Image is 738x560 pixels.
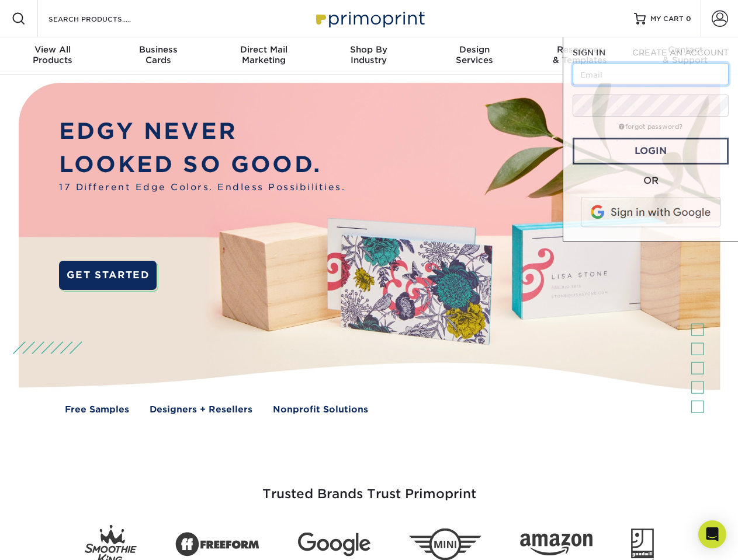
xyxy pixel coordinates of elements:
[65,403,129,416] a: Free Samples
[573,174,729,188] div: OR
[573,48,605,57] span: SIGN IN
[632,48,729,57] span: CREATE AN ACCOUNT
[520,534,593,556] img: Amazon
[573,63,729,85] input: Email
[59,115,345,148] p: EDGY NEVER
[105,44,210,55] span: Business
[686,15,691,23] span: 0
[59,261,157,290] a: GET STARTED
[422,44,527,55] span: Design
[105,37,210,75] a: BusinessCards
[273,403,368,416] a: Nonprofit Solutions
[619,123,682,131] a: forgot password?
[527,37,632,75] a: Resources& Templates
[698,520,726,548] div: Open Intercom Messenger
[211,37,316,75] a: Direct MailMarketing
[316,37,421,75] a: Shop ByIndustry
[3,524,99,556] iframe: Google Customer Reviews
[298,533,370,556] img: Google
[211,44,316,65] div: Marketing
[650,14,684,24] span: MY CART
[422,37,527,75] a: DesignServices
[105,44,210,65] div: Cards
[47,12,161,26] input: SEARCH PRODUCTS.....
[311,6,428,31] img: Primoprint
[211,44,316,55] span: Direct Mail
[527,44,632,55] span: Resources
[150,403,252,416] a: Designers + Resellers
[631,528,654,560] img: Goodwill
[316,44,421,65] div: Industry
[573,138,729,164] a: Login
[316,44,421,55] span: Shop By
[27,459,711,516] h3: Trusted Brands Trust Primoprint
[59,148,345,181] p: LOOKED SO GOOD.
[59,181,345,194] span: 17 Different Edge Colors. Endless Possibilities.
[422,44,527,65] div: Services
[527,44,632,65] div: & Templates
